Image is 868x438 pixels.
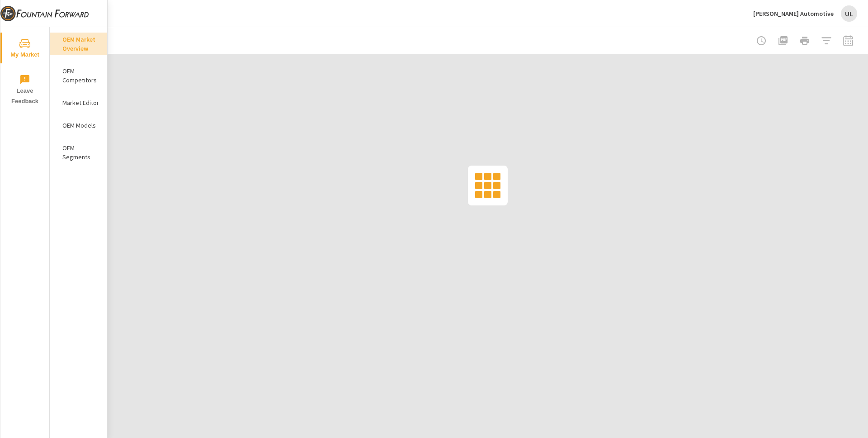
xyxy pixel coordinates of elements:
div: OEM Models [50,119,107,132]
span: Leave Feedback [3,74,47,107]
p: Market Editor [62,98,100,107]
span: My Market [3,38,47,60]
p: OEM Segments [62,143,100,162]
p: OEM Competitors [62,67,100,85]
div: OEM Competitors [50,64,107,87]
p: OEM Models [62,121,100,130]
div: OEM Segments [50,141,107,164]
div: Market Editor [50,96,107,109]
p: [PERSON_NAME] Automotive [753,10,834,18]
div: OEM Market Overview [50,33,107,55]
p: OEM Market Overview [62,35,100,53]
div: nav menu [0,27,49,110]
div: UL [841,5,857,22]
